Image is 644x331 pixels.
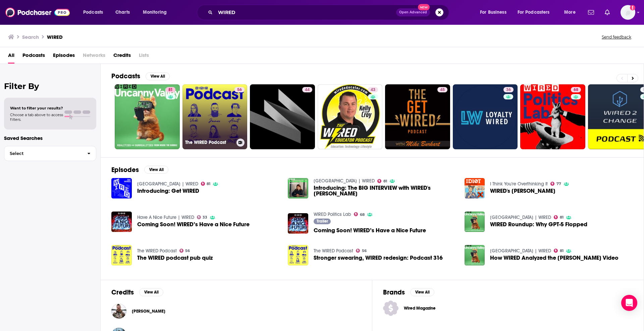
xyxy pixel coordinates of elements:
a: 36 [503,87,514,92]
a: Introducing: Get WIRED [137,188,199,194]
a: Mark Kenyon [132,309,165,314]
span: All [8,50,14,64]
a: The WIRED podcast pub quiz [137,255,213,261]
a: Podchaser - Follow, Share and Rate Podcasts [5,6,70,19]
h2: Filter By [4,81,96,91]
a: 43 [318,84,383,149]
a: The WIRED podcast pub quiz [111,245,132,265]
span: [PERSON_NAME] [132,309,165,314]
a: The WIRED Podcast [314,248,353,254]
span: 68 [574,87,578,93]
a: 44 [302,87,312,92]
button: open menu [559,7,584,18]
a: Wired Magazine [383,301,633,316]
button: Select [4,146,96,161]
span: 56 [362,249,367,252]
span: Networks [83,50,105,64]
a: CreditsView All [111,288,163,297]
a: Charts [111,7,134,18]
span: New [418,4,430,10]
a: 56 [234,87,245,92]
span: 81 [207,182,210,185]
img: WIRED Roundup: Why GPT-5 Flopped [465,212,485,232]
button: open menu [513,7,559,18]
button: View All [144,166,168,174]
a: Episodes [53,50,75,64]
img: User Profile [621,5,635,20]
span: Want to filter your results? [10,106,63,110]
a: BrandsView All [383,288,434,297]
a: EpisodesView All [111,166,168,174]
span: 81 [560,216,563,219]
a: How WIRED Analyzed the Epstein Video [490,255,619,261]
button: View All [139,288,163,296]
a: 45 [437,87,447,92]
a: The WIRED Podcast [137,248,177,254]
span: Logged in as meaghankoppel [621,5,635,20]
h3: The WIRED Podcast [185,140,234,145]
a: Uncanny Valley | WIRED [490,215,551,220]
span: Open Advanced [399,11,427,14]
h3: Search [22,34,39,40]
a: 45 [385,84,450,149]
span: 56 [185,249,190,252]
a: 33 [197,215,208,219]
a: Uncanny Valley | WIRED [137,181,198,187]
svg: Add a profile image [630,5,635,10]
a: WIRED's Chris Anderson [490,188,555,194]
a: 44 [250,84,315,149]
a: 81 [554,249,563,253]
button: View All [146,72,170,80]
span: 56 [237,87,242,93]
span: 68 [360,213,365,216]
a: Uncanny Valley | WIRED [490,248,551,254]
a: Podcasts [22,50,45,64]
a: 56The WIRED Podcast [182,84,248,149]
a: 81 [554,215,563,219]
img: How WIRED Analyzed the Epstein Video [465,245,485,265]
a: WIRED Politics Lab [314,212,351,217]
span: More [564,8,576,17]
h2: Podcasts [111,72,140,80]
span: 77 [556,182,561,185]
span: 44 [305,87,310,93]
button: open menu [138,7,175,18]
a: Show notifications dropdown [585,7,597,18]
a: 68 [520,84,585,149]
input: Search podcasts, credits, & more... [215,7,396,18]
a: Uncanny Valley | WIRED [314,178,375,184]
a: I Think You're Overthinking It [490,181,548,187]
img: Coming Soon! WIRED’s Have a Nice Future [288,213,308,234]
img: Mark Kenyon [111,304,126,319]
span: Podcasts [83,8,103,17]
span: For Business [480,8,506,17]
button: Send feedback [600,34,633,40]
a: WIRED Roundup: Why GPT-5 Flopped [490,222,587,227]
a: 56 [356,249,367,253]
h3: WIRED [47,34,63,40]
a: Have A Nice Future | WIRED [137,215,194,220]
h2: Episodes [111,166,139,174]
img: Coming Soon! WIRED’s Have a Nice Future [111,212,132,232]
span: Wired Magazine [404,306,443,311]
a: Coming Soon! WIRED’s Have a Nice Future [137,222,250,227]
span: Lists [139,50,149,64]
span: Stronger swearing, WIRED redesign: Podcast 316 [314,255,443,261]
span: Charts [115,8,130,17]
a: Coming Soon! WIRED’s Have a Nice Future [314,228,426,233]
a: 81 [115,84,180,149]
div: Open Intercom Messenger [621,295,637,311]
a: Credits [113,50,131,64]
button: open menu [78,7,112,18]
span: WIRED's [PERSON_NAME] [490,188,555,194]
span: Introducing: The BIG INTERVIEW with WIRED's [PERSON_NAME] [314,185,457,196]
